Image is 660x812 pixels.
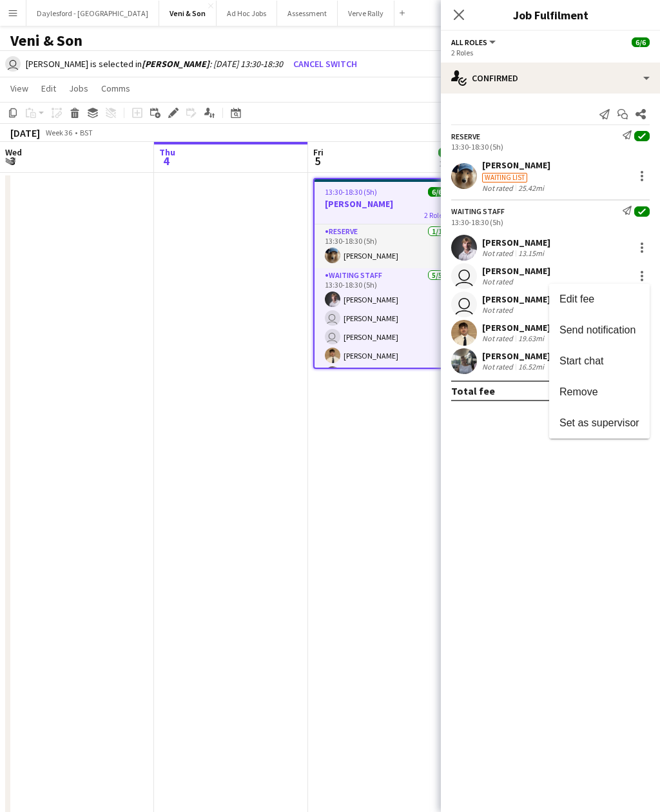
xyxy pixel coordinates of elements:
[549,315,650,346] button: Send notification
[559,417,639,428] span: Set as supervisor
[549,284,650,315] button: Edit fee
[549,408,650,439] button: Set as supervisor
[559,293,594,304] span: Edit fee
[559,324,636,335] span: Send notification
[559,355,603,366] span: Start chat
[559,386,598,397] span: Remove
[549,346,650,377] button: Start chat
[549,377,650,408] button: Remove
